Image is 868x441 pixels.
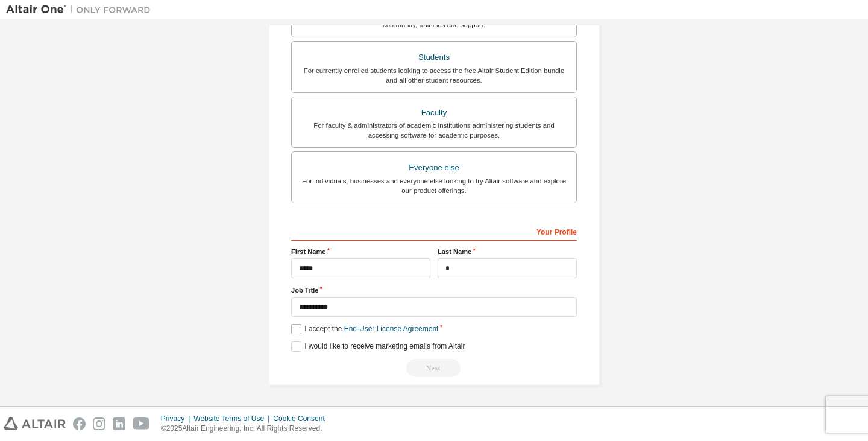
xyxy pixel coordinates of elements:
[161,424,332,434] p: © 2025 Altair Engineering, Inc. All Rights Reserved.
[344,325,439,333] a: End-User License Agreement
[6,4,157,16] img: Altair One
[133,417,150,430] img: youtube.svg
[291,221,577,241] div: Your Profile
[73,417,86,430] img: facebook.svg
[299,104,569,121] div: Faculty
[113,417,125,430] img: linkedin.svg
[299,49,569,66] div: Students
[161,414,193,424] div: Privacy
[299,121,569,140] div: For faculty & administrators of academic institutions administering students and accessing softwa...
[291,359,577,377] div: Read and acccept EULA to continue
[193,414,273,424] div: Website Terms of Use
[273,414,332,424] div: Cookie Consent
[299,159,569,176] div: Everyone else
[299,176,569,195] div: For individuals, businesses and everyone else looking to try Altair software and explore our prod...
[291,324,438,334] label: I accept the
[93,417,105,430] img: instagram.svg
[299,66,569,85] div: For currently enrolled students looking to access the free Altair Student Edition bundle and all ...
[4,417,66,430] img: altair_logo.svg
[291,341,465,352] label: I would like to receive marketing emails from Altair
[291,285,577,295] label: Job Title
[438,247,577,256] label: Last Name
[291,247,430,256] label: First Name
